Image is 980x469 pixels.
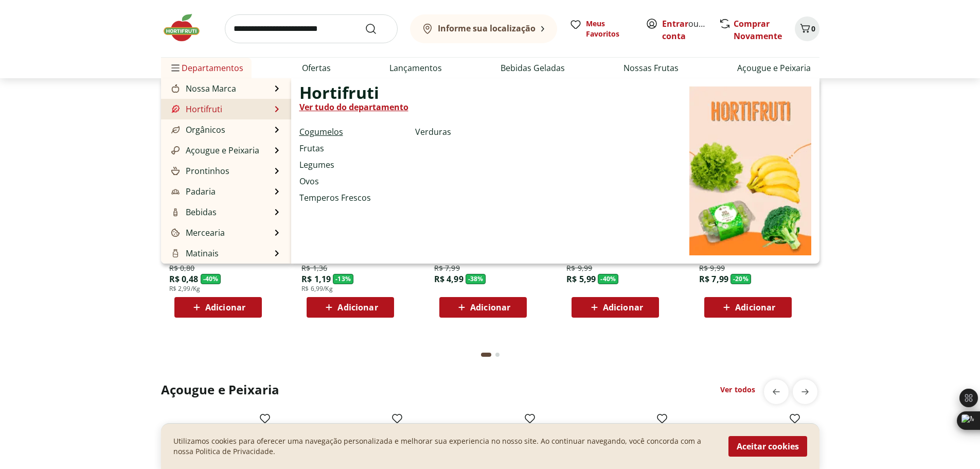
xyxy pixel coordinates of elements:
span: Adicionar [603,303,643,311]
button: previous [764,379,789,404]
span: - 20 % [730,274,751,284]
img: Hortifruti [689,86,811,255]
a: Entrar [662,18,688,29]
img: Mercearia [171,229,180,237]
button: Submit Search [365,23,389,35]
a: Legumes [299,159,334,171]
a: Ver todos [720,385,755,395]
a: ProntinhosProntinhos [169,165,229,177]
a: Meus Favoritos [569,19,633,39]
a: BebidasBebidas [169,206,217,218]
a: MerceariaMercearia [169,227,225,239]
img: Nossa Marca [171,84,180,93]
span: Departamentos [169,56,243,80]
img: Matinais [171,249,180,257]
button: Informe sua localização [410,14,557,43]
span: - 40 % [598,274,618,284]
span: R$ 7,99 [434,263,460,273]
button: Adicionar [704,297,792,318]
img: Açougue e Peixaria [171,146,180,154]
a: OrgânicosOrgânicos [169,124,225,136]
a: Verduras [415,126,451,138]
a: PadariaPadaria [169,185,216,198]
span: R$ 0,80 [169,263,195,273]
button: Menu [169,56,182,80]
a: Bebidas Geladas [501,62,565,74]
a: Nossas Frutas [623,62,679,74]
a: Criar conta [662,18,719,42]
a: Comprar Novamente [734,18,782,42]
span: R$ 6,99/Kg [301,285,333,293]
button: Adicionar [174,297,262,318]
a: Frios, Queijos e LaticíniosFrios, Queijos e Laticínios [169,262,272,286]
button: Current page from fs-carousel [479,342,493,367]
span: 0 [811,24,815,33]
a: Frutas [299,142,324,154]
a: HortifrutiHortifruti [169,103,222,115]
span: Adicionar [470,303,510,311]
a: Temperos Frescos [299,192,371,204]
a: Ver tudo do departamento [299,101,408,113]
span: - 38 % [466,274,486,284]
a: Açougue e Peixaria [737,62,811,74]
button: Adicionar [572,297,659,318]
input: search [225,14,398,43]
button: Adicionar [439,297,527,318]
a: Ofertas [302,62,331,74]
span: - 40 % [201,274,221,284]
span: R$ 0,48 [169,273,199,285]
span: R$ 1,36 [301,263,327,273]
span: Adicionar [735,303,775,311]
span: ou [662,18,708,42]
button: Aceitar cookies [728,436,807,457]
span: Adicionar [337,303,378,311]
span: R$ 9,99 [699,263,725,273]
span: R$ 1,19 [301,273,331,285]
img: Prontinhos [171,167,180,175]
span: R$ 2,99/Kg [169,285,201,293]
h2: Açougue e Peixaria [161,381,280,398]
span: R$ 9,99 [566,263,592,273]
a: Cogumelos [299,126,343,138]
span: Adicionar [205,303,245,311]
button: Adicionar [307,297,394,318]
span: Meus Favoritos [586,19,633,39]
img: Hortifruti [171,105,180,113]
p: Utilizamos cookies para oferecer uma navegação personalizada e melhorar sua experiencia no nosso ... [173,436,716,457]
img: Hortifruti [161,12,212,43]
img: Bebidas [171,208,180,216]
button: Carrinho [795,16,819,41]
span: Hortifruti [299,86,379,99]
span: R$ 4,99 [434,273,464,285]
span: R$ 5,99 [566,273,596,285]
span: R$ 7,99 [699,273,728,285]
button: Go to page 2 from fs-carousel [493,342,502,367]
button: next [793,379,817,404]
img: Orgânicos [171,126,180,134]
a: MatinaisMatinais [169,247,219,259]
img: Padaria [171,187,180,196]
a: Nossa MarcaNossa Marca [169,82,236,95]
a: Ovos [299,175,319,187]
a: Açougue e PeixariaAçougue e Peixaria [169,144,259,157]
span: - 13 % [333,274,353,284]
a: Lançamentos [389,62,442,74]
b: Informe sua localização [438,23,536,34]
